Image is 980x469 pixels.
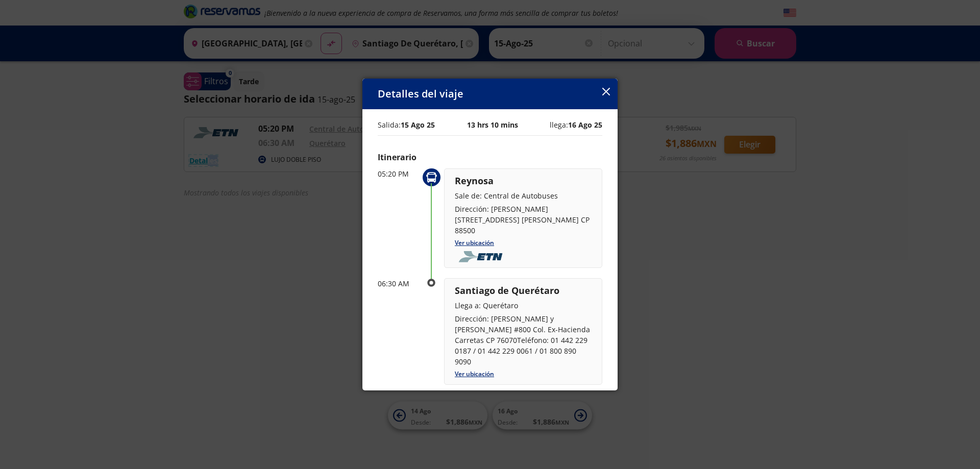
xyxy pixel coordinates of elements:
[455,313,592,367] p: Dirección: [PERSON_NAME] y [PERSON_NAME] #800 Col. Ex-Hacienda Carretas CP 76070Teléfono: 01 442 ...
[568,120,602,130] b: 16 Ago 25
[455,174,592,188] p: Reynosa
[378,86,463,102] p: Detalles del viaje
[401,120,435,130] b: 15 Ago 25
[378,151,602,163] p: Itinerario
[455,369,494,378] a: Ver ubicación
[455,284,592,298] p: Santiago de Querétaro
[455,251,509,262] img: foobar2.png
[378,278,419,289] p: 06:30 AM
[455,190,592,201] p: Sale de: Central de Autobuses
[378,168,419,179] p: 05:20 PM
[378,119,435,130] p: Salida:
[455,238,494,247] a: Ver ubicación
[550,119,602,130] p: llega:
[455,300,592,311] p: Llega a: Querétaro
[467,119,518,130] p: 13 hrs 10 mins
[455,204,592,236] p: Dirección: [PERSON_NAME][STREET_ADDRESS] [PERSON_NAME] CP 88500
